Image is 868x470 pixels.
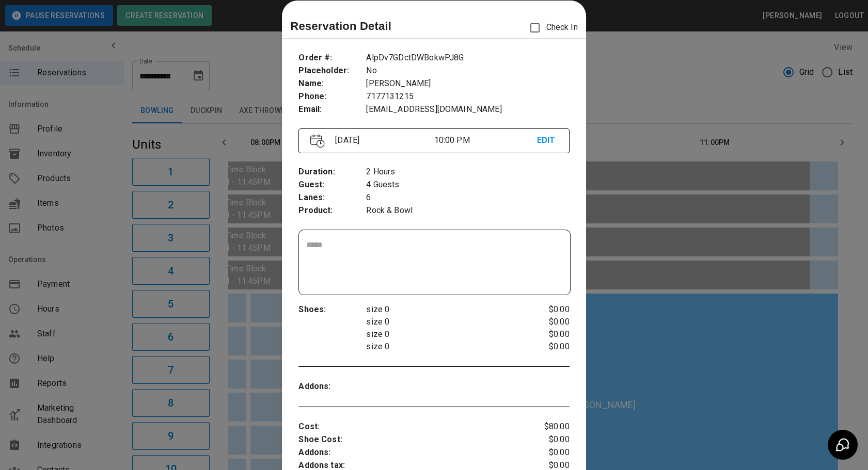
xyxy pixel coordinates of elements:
p: 2 Hours [366,166,569,179]
p: size 0 [366,303,524,316]
p: Rock & Bowl [366,204,569,217]
p: 4 Guests [366,179,569,191]
p: Guest : [298,179,366,191]
p: Order # : [298,52,366,64]
p: Name : [298,77,366,90]
p: Shoe Cost : [298,433,524,446]
p: 10:00 PM [434,134,536,147]
p: Product : [298,204,366,217]
p: size 0 [366,341,524,353]
p: $0.00 [524,303,569,316]
p: [PERSON_NAME] [366,77,569,90]
p: Reservation Detail [290,18,391,35]
p: Cost : [298,420,524,433]
p: 7177131215 [366,90,569,103]
p: $0.00 [524,341,569,353]
p: Addons : [298,446,524,459]
p: $0.00 [524,446,569,459]
p: $0.00 [524,316,569,328]
p: Check In [524,17,577,39]
p: AlpDv7GDctDWBokwPJ8G [366,52,569,64]
p: Shoes : [298,303,366,316]
p: Email : [298,103,366,116]
p: $0.00 [524,328,569,341]
p: Duration : [298,166,366,179]
p: Phone : [298,90,366,103]
p: [DATE] [331,134,434,147]
p: 6 [366,191,569,204]
p: [EMAIL_ADDRESS][DOMAIN_NAME] [366,103,569,116]
p: Addons : [298,380,366,393]
p: EDIT [537,134,558,147]
img: Vector [310,134,325,148]
p: $80.00 [524,420,569,433]
p: size 0 [366,316,524,328]
p: $0.00 [524,433,569,446]
p: size 0 [366,328,524,341]
p: Lanes : [298,191,366,204]
p: No [366,64,569,77]
p: Placeholder : [298,64,366,77]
